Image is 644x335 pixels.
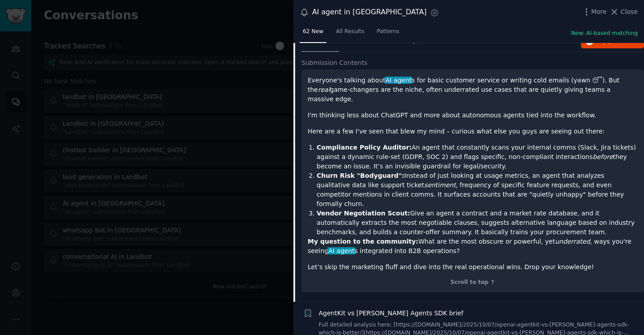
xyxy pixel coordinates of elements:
a: Patterns [374,25,402,43]
span: Patterns [377,28,399,36]
button: Close [610,7,638,17]
strong: Churn Risk "Bodyguard": [317,172,404,179]
a: AgentKit vs [PERSON_NAME] Agents SDK brief [319,309,464,318]
span: 62 New [303,28,323,36]
em: before [593,153,613,160]
em: real [318,86,330,93]
div: AI agent in [GEOGRAPHIC_DATA] [312,7,427,18]
strong: My question to the community: [308,238,418,245]
strong: Vendor Negotiation Scout: [317,210,410,217]
span: AI agent [327,247,355,254]
li: Give an agent a contract and a market rate database, and it automatically extracts the most negot... [317,209,638,237]
p: I'm thinking less about ChatGPT and more about autonomous agents tied into the workflow. [308,111,638,120]
li: Instead of just looking at usage metrics, an agent that analyzes qualitative data like support ti... [317,171,638,209]
a: 62 New [300,25,326,43]
a: All Results [333,25,367,43]
p: What are the most obscure or powerful, yet , ways you're seeing s integrated into B2B operations? [308,237,638,256]
span: More [591,7,607,17]
span: Close [621,7,638,17]
p: Let’s skip the marketing fluff and dive into the real operational wins. Drop your knowledge! [308,262,638,272]
p: Here are a few I've seen that blew my mind – curious what else you guys are seeing out there: [308,127,638,136]
span: All Results [336,28,364,36]
button: New: AI-based matching [571,30,638,38]
p: Everyone's talking about s for basic customer service or writing cold emails (yawn 😴). But the ga... [308,76,638,104]
em: underrated [555,238,590,245]
li: An agent that constantly scans your internal comms (Slack, Jira tickets) against a dynamic rule-s... [317,143,638,171]
em: sentiment [424,181,456,189]
strong: Compliance Policy Auditor: [317,144,411,151]
span: AI agent [385,77,412,84]
span: Submission Contents [301,58,368,68]
div: Scroll to top ↑ [308,279,638,287]
button: More [582,7,607,17]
